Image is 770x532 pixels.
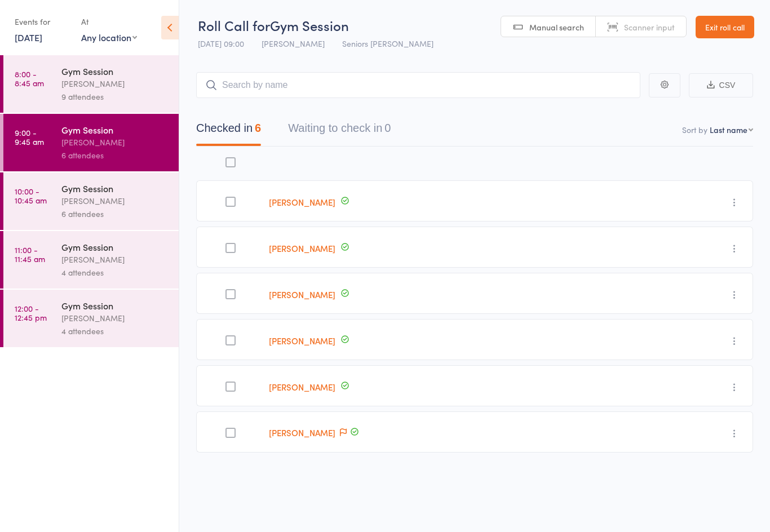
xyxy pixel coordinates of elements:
a: 11:00 -11:45 amGym Session[PERSON_NAME]4 attendees [3,231,179,289]
div: [PERSON_NAME] [61,194,169,207]
a: [PERSON_NAME] [269,381,335,393]
input: Search by name [196,72,640,98]
a: [DATE] [15,31,42,43]
div: 6 attendees [61,207,169,220]
div: [PERSON_NAME] [61,136,169,149]
div: Gym Session [61,182,169,194]
div: At [81,12,137,31]
a: 9:00 -9:45 amGym Session[PERSON_NAME]6 attendees [3,114,179,171]
time: 10:00 - 10:45 am [15,187,47,205]
span: Seniors [PERSON_NAME] [342,38,433,49]
div: Gym Session [61,241,169,253]
div: 6 [255,122,261,134]
time: 12:00 - 12:45 pm [15,304,47,322]
a: 12:00 -12:45 pmGym Session[PERSON_NAME]4 attendees [3,290,179,347]
button: Waiting to check in0 [288,116,391,146]
button: CSV [689,73,753,97]
span: Gym Session [270,16,349,34]
button: Checked in6 [196,116,261,146]
div: Gym Session [61,65,169,77]
time: 9:00 - 9:45 am [15,128,44,146]
a: 10:00 -10:45 amGym Session[PERSON_NAME]6 attendees [3,172,179,230]
span: Scanner input [624,21,675,33]
div: 6 attendees [61,149,169,162]
div: Any location [81,31,137,43]
label: Sort by [682,124,707,135]
div: [PERSON_NAME] [61,77,169,90]
div: Last name [710,124,747,135]
time: 11:00 - 11:45 am [15,245,45,263]
a: 8:00 -8:45 amGym Session[PERSON_NAME]9 attendees [3,55,179,113]
a: [PERSON_NAME] [269,335,335,347]
a: [PERSON_NAME] [269,427,335,438]
time: 8:00 - 8:45 am [15,69,44,87]
a: Exit roll call [696,16,754,38]
span: [DATE] 09:00 [198,38,244,49]
div: 0 [384,122,391,134]
span: Manual search [529,21,584,33]
a: [PERSON_NAME] [269,196,335,208]
div: 9 attendees [61,90,169,103]
div: Gym Session [61,123,169,136]
a: [PERSON_NAME] [269,289,335,300]
span: [PERSON_NAME] [262,38,325,49]
span: Roll Call for [198,16,270,34]
a: [PERSON_NAME] [269,242,335,254]
div: Events for [15,12,70,31]
div: 4 attendees [61,325,169,338]
div: 4 attendees [61,266,169,279]
div: [PERSON_NAME] [61,253,169,266]
div: [PERSON_NAME] [61,312,169,325]
div: Gym Session [61,299,169,312]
